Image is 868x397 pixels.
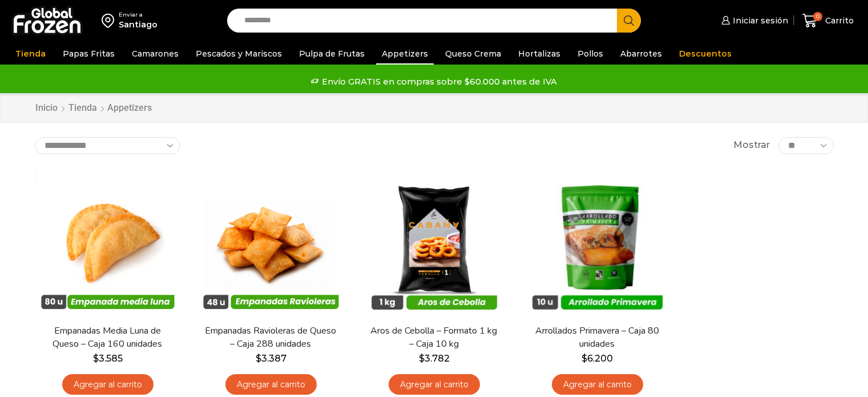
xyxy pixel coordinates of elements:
[419,353,425,364] span: $
[256,353,261,364] span: $
[673,43,737,65] a: Descuentos
[512,43,566,65] a: Hortalizas
[42,324,173,351] a: Empanadas Media Luna de Queso – Caja 160 unidades
[256,353,286,364] bdi: 3.387
[376,43,434,65] a: Appetizers
[733,139,770,152] span: Mostrar
[62,374,154,395] a: Agregar al carrito: “Empanadas Media Luna de Queso - Caja 160 unidades”
[800,7,857,34] a: 0 Carrito
[68,102,98,115] a: Tienda
[718,9,788,32] a: Iniciar sesión
[35,102,58,115] a: Inicio
[35,102,152,115] nav: Breadcrumb
[93,353,99,364] span: $
[107,102,152,113] h1: Appetizers
[10,43,51,65] a: Tienda
[822,15,854,26] span: Carrito
[102,11,119,30] img: address-field-icon.svg
[582,353,587,364] span: $
[93,353,123,364] bdi: 3.585
[730,15,788,26] span: Iniciar sesión
[119,11,158,19] div: Enviar a
[813,12,822,21] span: 0
[531,324,663,351] a: Arrollados Primavera – Caja 80 unidades
[615,43,668,65] a: Abarrotes
[205,324,336,351] a: Empanadas Ravioleras de Queso – Caja 288 unidades
[126,43,184,65] a: Camarones
[35,137,180,154] select: Pedido de la tienda
[439,43,507,65] a: Queso Crema
[293,43,370,65] a: Pulpa de Frutas
[190,43,288,65] a: Pescados y Mariscos
[419,353,450,364] bdi: 3.782
[57,43,120,65] a: Papas Fritas
[617,9,641,33] button: Search button
[119,19,158,30] div: Santiago
[582,353,613,364] bdi: 6.200
[225,374,317,395] a: Agregar al carrito: “Empanadas Ravioleras de Queso - Caja 288 unidades”
[389,374,480,395] a: Agregar al carrito: “Aros de Cebolla - Formato 1 kg - Caja 10 kg”
[368,324,499,351] a: Aros de Cebolla – Formato 1 kg – Caja 10 kg
[572,43,609,65] a: Pollos
[552,374,643,395] a: Agregar al carrito: “Arrollados Primavera - Caja 80 unidades”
